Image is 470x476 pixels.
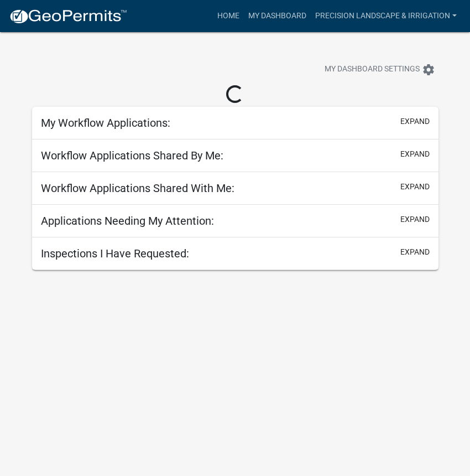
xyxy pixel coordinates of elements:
a: My Dashboard [244,6,311,27]
h5: My Workflow Applications: [41,116,170,130]
h5: Workflow Applications Shared With Me: [41,182,234,195]
h5: Inspections I Have Requested: [41,247,189,260]
i: settings [422,63,435,76]
span: My Dashboard Settings [325,63,420,76]
button: expand [400,116,430,127]
button: expand [400,148,430,160]
button: expand [400,246,430,258]
button: expand [400,214,430,225]
a: Home [213,6,244,27]
button: expand [400,181,430,193]
h5: Applications Needing My Attention: [41,214,214,227]
h5: Workflow Applications Shared By Me: [41,149,223,162]
button: My Dashboard Settingssettings [316,59,444,80]
a: Precision Landscape & Irrigation [311,6,461,27]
